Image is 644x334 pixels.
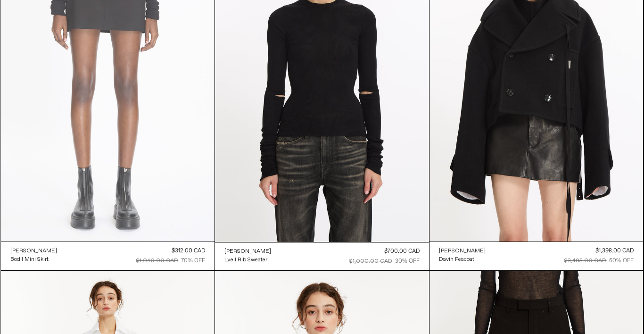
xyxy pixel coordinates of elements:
[384,247,420,256] div: $700.00 CAD
[439,256,474,264] div: Davin Peacoat
[224,256,267,264] div: Lyell Rib Sweater
[172,247,205,255] div: $312.00 CAD
[609,257,634,265] div: 60% OFF
[181,257,205,265] div: 70% OFF
[136,257,178,265] div: $1,040.00 CAD
[395,257,420,266] div: 30% OFF
[564,257,606,265] div: $3,495.00 CAD
[349,257,392,266] div: $1,000.00 CAD
[439,255,486,264] a: Davin Peacoat
[224,247,271,256] a: [PERSON_NAME]
[10,256,49,264] div: Bodil Mini Skirt
[224,256,271,264] a: Lyell Rib Sweater
[10,255,57,264] a: Bodil Mini Skirt
[10,247,57,255] a: [PERSON_NAME]
[439,247,486,255] a: [PERSON_NAME]
[224,248,271,256] div: [PERSON_NAME]
[595,247,634,255] div: $1,398.00 CAD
